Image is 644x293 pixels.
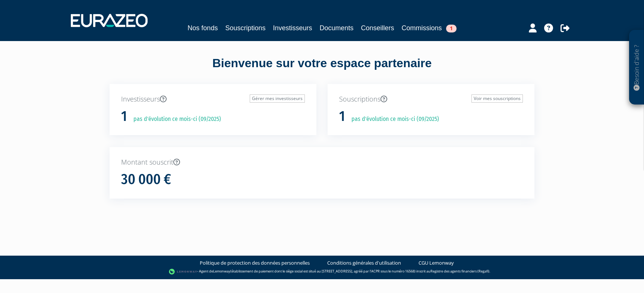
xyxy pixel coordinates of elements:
a: Registre des agents financiers (Regafi) [430,269,489,274]
a: Gérer mes investisseurs [250,94,305,103]
p: pas d'évolution ce mois-ci (09/2025) [128,115,221,124]
a: Documents [320,23,354,33]
div: Bienvenue sur votre espace partenaire [104,55,540,84]
p: Investisseurs [121,94,305,104]
p: Souscriptions [339,94,523,104]
a: Souscriptions [225,23,265,33]
img: logo-lemonway.png [169,268,198,275]
a: Lemonway [213,269,230,274]
p: Montant souscrit [121,158,523,167]
a: Nos fonds [187,23,218,33]
a: Voir mes souscriptions [471,94,523,103]
h1: 1 [339,109,345,124]
h1: 1 [121,109,127,124]
a: Conseillers [361,23,394,33]
p: Besoin d'aide ? [632,34,641,101]
p: pas d'évolution ce mois-ci (09/2025) [346,115,439,124]
a: Conditions générales d'utilisation [327,259,401,266]
a: Politique de protection des données personnelles [200,259,310,266]
h1: 30 000 € [121,172,171,187]
a: Commissions1 [402,23,457,33]
span: 1 [446,25,457,32]
div: - Agent de (établissement de paiement dont le siège social est situé au [STREET_ADDRESS], agréé p... [7,268,637,275]
a: Investisseurs [273,23,312,33]
a: CGU Lemonway [419,259,454,266]
img: 1732889491-logotype_eurazeo_blanc_rvb.png [71,14,148,27]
